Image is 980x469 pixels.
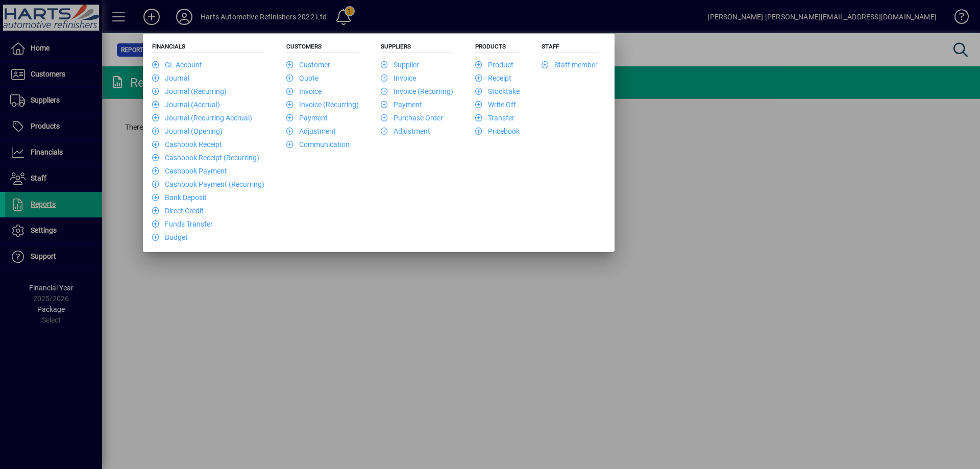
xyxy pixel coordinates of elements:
a: Communication [286,140,350,149]
a: Payment [381,101,422,109]
a: Journal [152,74,189,82]
a: Invoice [381,74,416,82]
a: Transfer [475,114,514,122]
a: Cashbook Receipt [152,140,222,149]
h5: Suppliers [381,43,453,53]
a: Budget [152,233,188,241]
a: Invoice (Recurring) [381,87,453,95]
a: Pricebook [475,127,520,135]
a: Write Off [475,101,516,109]
a: Cashbook Receipt (Recurring) [152,154,259,162]
a: Direct Credit [152,207,204,215]
h5: Products [475,43,520,53]
h5: Customers [286,43,359,53]
h5: Financials [152,43,264,53]
a: Staff member [542,61,598,69]
h5: Staff [542,43,598,53]
a: Invoice (Recurring) [286,101,359,109]
a: Adjustment [381,127,430,135]
a: Funds Transfer [152,220,213,228]
a: Journal (Recurring) [152,87,227,95]
a: Invoice [286,87,322,95]
a: Cashbook Payment [152,167,227,175]
a: Customer [286,61,330,69]
a: Adjustment [286,127,336,135]
a: Stocktake [475,87,520,95]
a: Quote [286,74,318,82]
a: Product [475,61,513,69]
a: Payment [286,114,328,122]
a: Bank Deposit [152,193,207,202]
a: Journal (Recurring Accrual) [152,114,252,122]
a: GL Account [152,61,202,69]
a: Receipt [475,74,511,82]
a: Purchase Order [381,114,443,122]
a: Journal (Opening) [152,127,223,135]
a: Cashbook Payment (Recurring) [152,180,264,188]
a: Supplier [381,61,419,69]
a: Journal (Accrual) [152,101,220,109]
